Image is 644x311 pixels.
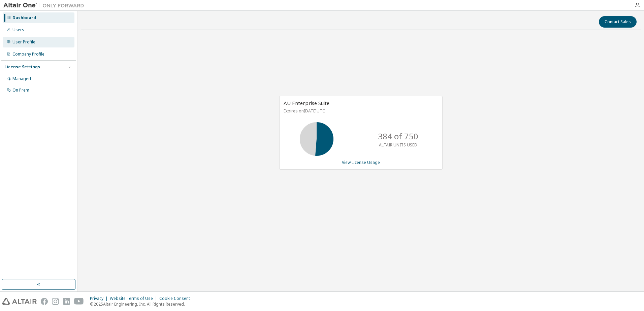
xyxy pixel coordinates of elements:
[4,64,40,70] div: License Settings
[41,298,48,305] img: facebook.svg
[63,298,70,305] img: linkedin.svg
[342,160,380,165] a: View License Usage
[159,296,194,301] div: Cookie Consent
[378,131,418,142] p: 384 of 750
[12,27,24,33] div: Users
[12,15,36,21] div: Dashboard
[90,296,110,301] div: Privacy
[599,16,637,28] button: Contact Sales
[284,108,437,114] p: Expires on [DATE] UTC
[52,298,59,305] img: instagram.svg
[379,142,417,148] p: ALTAIR UNITS USED
[110,296,159,301] div: Website Terms of Use
[12,39,35,45] div: User Profile
[2,298,37,305] img: altair_logo.svg
[12,76,31,81] div: Managed
[12,88,29,93] div: On Prem
[90,301,194,307] p: © 2025 Altair Engineering, Inc. All Rights Reserved.
[284,100,329,106] span: AU Enterprise Suite
[3,2,88,9] img: Altair One
[74,298,84,305] img: youtube.svg
[12,51,44,57] div: Company Profile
